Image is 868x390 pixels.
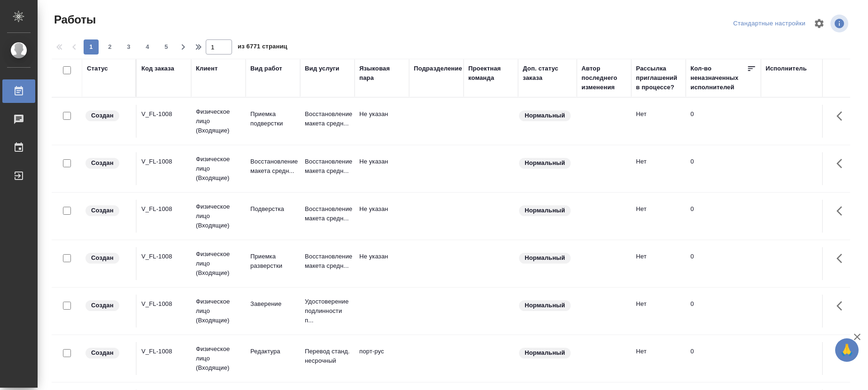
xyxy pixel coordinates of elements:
div: Исполнитель [766,64,807,73]
div: Вид работ [250,64,282,73]
span: 🙏 [839,340,855,360]
div: Заказ еще не согласован с клиентом, искать исполнителей рано [85,157,131,170]
div: Рассылка приглашений в процессе? [636,64,681,92]
p: Редактура [250,347,295,356]
button: 4 [140,39,155,55]
td: Нет [631,342,686,375]
td: Нет [631,152,686,185]
div: V_FL-1008 [141,204,186,214]
p: Приемка разверстки [250,252,295,271]
td: Нет [631,247,686,280]
td: 0 [686,342,761,375]
div: Код заказа [141,64,174,73]
div: Автор последнего изменения [581,64,627,92]
td: Нет [631,295,686,328]
button: 🙏 [835,338,859,362]
td: 0 [686,152,761,185]
td: порт-рус [355,342,409,375]
p: Нормальный [525,111,565,120]
td: Не указан [355,152,409,185]
p: Физическое лицо (Входящие) [196,107,241,135]
div: Статус [87,64,108,73]
div: Заказ еще не согласован с клиентом, искать исполнителей рано [85,299,131,312]
p: Нормальный [525,348,565,358]
p: Создан [91,348,114,358]
td: Нет [631,200,686,233]
div: Кол-во неназначенных исполнителей [690,64,747,92]
div: Проектная команда [468,64,513,83]
span: Посмотреть информацию [830,15,850,32]
button: Здесь прячутся важные кнопки [831,247,853,270]
div: V_FL-1008 [141,252,186,261]
div: Доп. статус заказа [523,64,572,83]
div: Вид услуги [305,64,340,73]
p: Физическое лицо (Входящие) [196,344,241,373]
p: Приемка подверстки [250,109,295,128]
p: Восстановление макета средн... [305,109,350,128]
td: Не указан [355,105,409,138]
div: Языковая пара [359,64,404,83]
p: Нормальный [525,206,565,215]
p: Физическое лицо (Входящие) [196,250,241,278]
button: Здесь прячутся важные кнопки [831,295,853,317]
p: Подверстка [250,204,295,214]
td: 0 [686,247,761,280]
p: Создан [91,253,114,263]
span: 2 [102,42,117,52]
div: V_FL-1008 [141,157,186,166]
div: Заказ еще не согласован с клиентом, искать исполнителей рано [85,204,131,217]
p: Создан [91,301,114,310]
p: Удостоверение подлинности п... [305,297,350,325]
span: 3 [121,42,136,52]
div: V_FL-1008 [141,109,186,119]
div: Заказ еще не согласован с клиентом, искать исполнителей рано [85,109,131,122]
p: Нормальный [525,158,565,168]
button: 2 [102,39,117,55]
td: 0 [686,200,761,233]
div: V_FL-1008 [141,299,186,309]
p: Восстановление макета средн... [305,204,350,223]
p: Создан [91,111,114,120]
button: Здесь прячутся важные кнопки [831,200,853,222]
button: 5 [159,39,174,55]
p: Физическое лицо (Входящие) [196,202,241,230]
p: Перевод станд. несрочный [305,347,350,366]
p: Нормальный [525,301,565,310]
p: Восстановление макета средн... [305,157,350,176]
p: Физическое лицо (Входящие) [196,297,241,325]
p: Восстановление макета средн... [305,252,350,271]
p: Физическое лицо (Входящие) [196,155,241,183]
button: 3 [121,39,136,55]
span: 4 [140,42,155,52]
span: 5 [159,42,174,52]
span: Работы [52,12,96,27]
td: 0 [686,105,761,138]
div: Клиент [196,64,217,73]
button: Здесь прячутся важные кнопки [831,152,853,175]
td: Нет [631,105,686,138]
div: split button [731,16,808,31]
td: 0 [686,295,761,328]
p: Создан [91,158,114,168]
button: Здесь прячутся важные кнопки [831,105,853,127]
p: Нормальный [525,253,565,263]
p: Восстановление макета средн... [250,157,295,176]
td: Не указан [355,247,409,280]
button: Здесь прячутся важные кнопки [831,342,853,365]
div: Заказ еще не согласован с клиентом, искать исполнителей рано [85,252,131,265]
div: Подразделение [414,64,462,73]
span: Настроить таблицу [808,12,830,35]
span: из 6771 страниц [238,41,287,55]
div: V_FL-1008 [141,347,186,356]
td: Не указан [355,200,409,233]
p: Создан [91,206,114,215]
p: Заверение [250,299,295,309]
div: Заказ еще не согласован с клиентом, искать исполнителей рано [85,347,131,359]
